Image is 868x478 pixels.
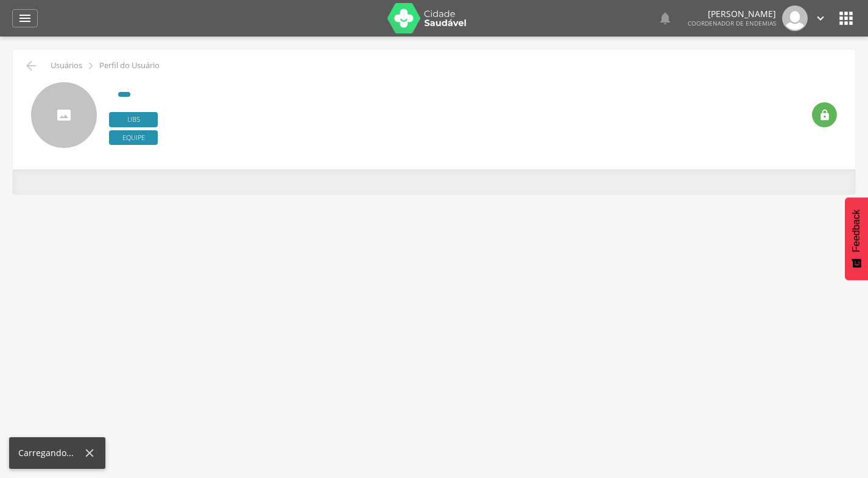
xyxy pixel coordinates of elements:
p: Perfil do Usuário [99,61,160,71]
span: Coordenador de Endemias [688,19,776,27]
i:  [836,9,856,28]
a:  [814,5,827,31]
i:  [658,11,672,26]
i:  [814,12,827,25]
a:  [658,5,672,31]
i: Voltar [24,58,38,73]
p: Usuários [51,61,82,71]
i:  [84,59,97,72]
div: Carregando... [18,447,83,459]
i:  [819,109,831,121]
button: Feedback - Mostrar pesquisa [845,197,868,280]
span: Feedback [851,209,862,252]
a:  [12,9,38,27]
p: [PERSON_NAME] [688,10,776,18]
div: Resetar senha [812,102,837,127]
span: Equipe [109,130,158,146]
span: Ubs [109,112,158,127]
i:  [18,11,32,26]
